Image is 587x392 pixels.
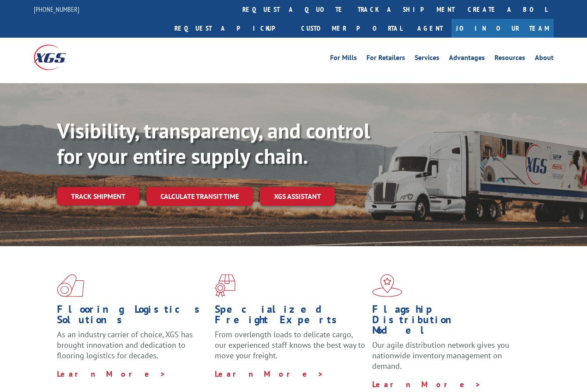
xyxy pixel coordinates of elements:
[372,340,509,371] span: Our agile distribution network gives you nationwide inventory management on demand.
[260,187,335,206] a: XGS ASSISTANT
[146,187,253,206] a: Calculate transit time
[34,5,79,14] a: [PHONE_NUMBER]
[372,274,402,297] img: xgs-icon-flagship-distribution-model-red
[366,54,405,64] a: For Retailers
[57,304,208,329] h1: Flooring Logistics Solutions
[215,369,324,379] a: Learn More >
[57,369,166,379] a: Learn More >
[372,379,481,389] a: Learn More >
[452,19,554,38] a: Join Our Team
[215,304,366,329] h1: Specialized Freight Experts
[57,187,139,205] a: Track shipment
[215,274,235,297] img: xgs-icon-focused-on-flooring-red
[495,54,525,64] a: Resources
[57,117,370,170] b: Visibility, transparency, and control for your entire supply chain.
[372,304,523,340] h1: Flagship Distribution Model
[449,54,485,64] a: Advantages
[57,274,84,297] img: xgs-icon-total-supply-chain-intelligence-red
[215,329,366,368] p: From overlength loads to delicate cargo, our experienced staff knows the best way to move your fr...
[57,329,193,360] span: As an industry carrier of choice, XGS has brought innovation and dedication to flooring logistics...
[168,19,295,38] a: Request a pickup
[295,19,409,38] a: Customer Portal
[330,54,357,64] a: For Mills
[415,54,439,64] a: Services
[535,54,554,64] a: About
[409,19,452,38] a: Agent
